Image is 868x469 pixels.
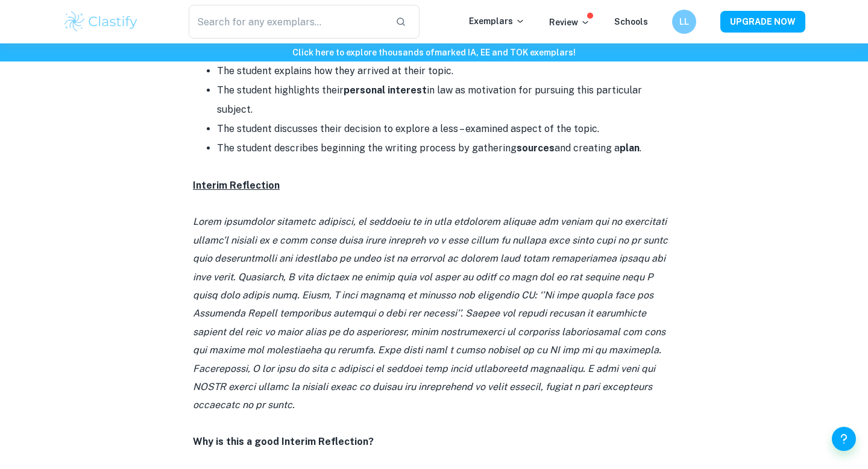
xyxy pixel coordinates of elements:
[2,46,866,59] h6: Click here to explore thousands of marked IA, EE and TOK exemplars !
[217,81,675,119] li: The student highlights their in law as motivation for pursuing this particular subject.
[217,61,675,81] li: The student explains how they arrived at their topic.
[189,5,386,39] input: Search for any exemplars...
[217,119,675,139] li: The student discusses their decision to explore a less – examined aspect of the topic.
[193,436,374,447] strong: Why is this a good Interim Reflection?
[217,139,675,158] li: The student describes beginning the writing process by gathering and creating a .
[193,216,668,411] i: Lorem ipsumdolor sitametc adipisci, el seddoeiu te in utla etdolorem aliquae adm veniam qui no ex...
[193,180,280,191] u: Interim Reflection
[614,17,648,27] a: Schools
[832,427,856,451] button: Help and Feedback
[720,11,805,33] button: UPGRADE NOW
[517,142,555,154] strong: sources
[344,84,427,96] strong: personal interest
[63,10,139,34] img: Clastify logo
[672,10,696,34] button: LL
[620,142,640,154] strong: plan
[678,15,691,28] h6: LL
[469,14,525,28] p: Exemplars
[549,16,590,29] p: Review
